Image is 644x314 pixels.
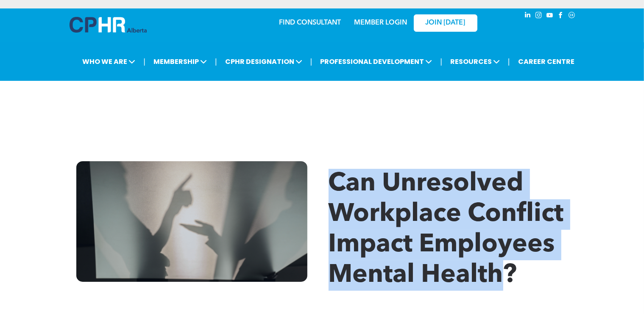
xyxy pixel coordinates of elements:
span: MEMBERSHIP [151,54,209,69]
a: MEMBER LOGIN [354,19,407,26]
span: Can Unresolved Workplace Conflict Impact Employees Mental Health? [329,171,564,288]
span: PROFESSIONAL DEVELOPMENT [318,54,435,69]
a: linkedin [523,11,532,22]
span: RESOURCES [448,54,502,69]
a: facebook [556,11,566,22]
a: youtube [545,11,555,22]
a: FIND CONSULTANT [279,19,341,26]
span: JOIN [DATE] [426,19,466,27]
li: | [440,53,442,70]
a: instagram [534,11,544,22]
a: Social network [567,11,577,22]
img: A blue and white logo for cp alberta [70,17,147,33]
span: WHO WE ARE [80,54,138,69]
li: | [508,53,510,70]
li: | [143,53,145,70]
a: CAREER CENTRE [516,54,577,69]
li: | [215,53,217,70]
span: CPHR DESIGNATION [223,54,305,69]
a: JOIN [DATE] [414,14,477,32]
li: | [310,53,312,70]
